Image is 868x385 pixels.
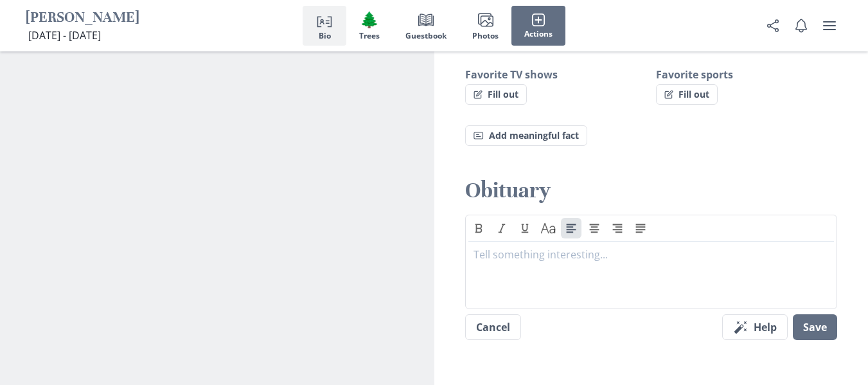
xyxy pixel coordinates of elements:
[656,84,718,105] button: Fill out
[561,218,581,238] button: Align left
[468,218,489,238] button: Bold
[760,13,786,39] button: Share Obituary
[630,218,651,238] button: Align justify
[492,218,512,238] button: Italic
[722,314,788,340] button: Help
[538,218,558,238] button: Heading
[788,13,814,39] button: Notifications
[584,218,605,238] button: Align center
[459,6,511,46] button: Photos
[26,8,139,28] h1: [PERSON_NAME]
[360,10,379,29] span: Tree
[656,67,837,82] h3: Favorite sports
[319,31,331,40] span: Bio
[793,314,837,340] button: Save
[465,84,527,105] button: Fill out
[472,31,499,40] span: Photos
[607,218,628,238] button: Align right
[817,13,842,39] button: user menu
[405,31,447,40] span: Guestbook
[346,6,393,46] button: Trees
[511,6,565,46] button: Actions
[28,28,101,42] span: [DATE] - [DATE]
[359,31,380,40] span: Trees
[393,6,459,46] button: Guestbook
[303,6,346,46] button: Bio
[465,125,587,146] button: Add meaningful fact
[524,30,553,39] span: Actions
[465,177,838,204] h2: Obituary
[515,218,535,238] button: Underline
[465,67,646,82] h3: Favorite TV shows
[465,314,521,340] button: Cancel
